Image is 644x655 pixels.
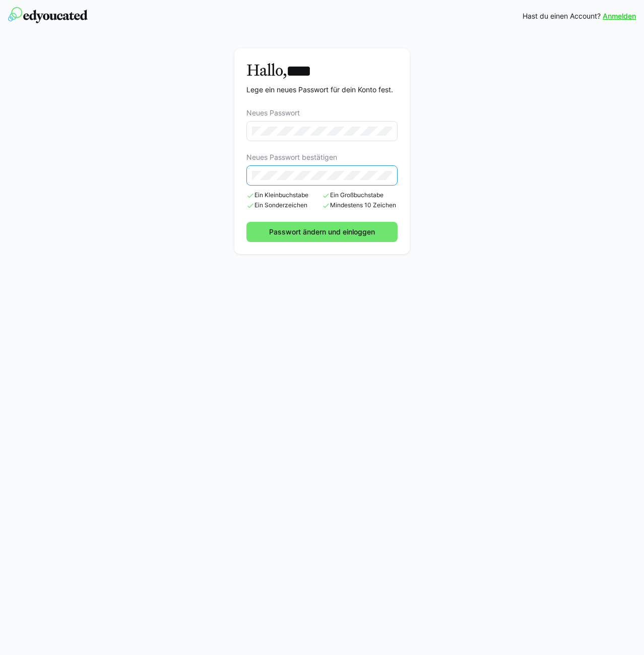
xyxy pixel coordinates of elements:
a: Anmelden [603,11,636,21]
p: Lege ein neues Passwort für dein Konto fest. [246,85,393,95]
h3: Hallo, [246,61,393,81]
img: edyoucated [8,7,88,23]
span: Ein Sonderzeichen [246,202,322,210]
span: Neues Passwort bestätigen [246,153,337,161]
span: Hast du einen Account? [523,11,601,21]
span: Neues Passwort [246,109,300,117]
button: Passwort ändern und einloggen [246,222,398,242]
span: Mindestens 10 Zeichen [322,202,398,210]
span: Passwort ändern und einloggen [268,227,376,237]
span: Ein Großbuchstabe [322,192,398,200]
span: Ein Kleinbuchstabe [246,192,322,200]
